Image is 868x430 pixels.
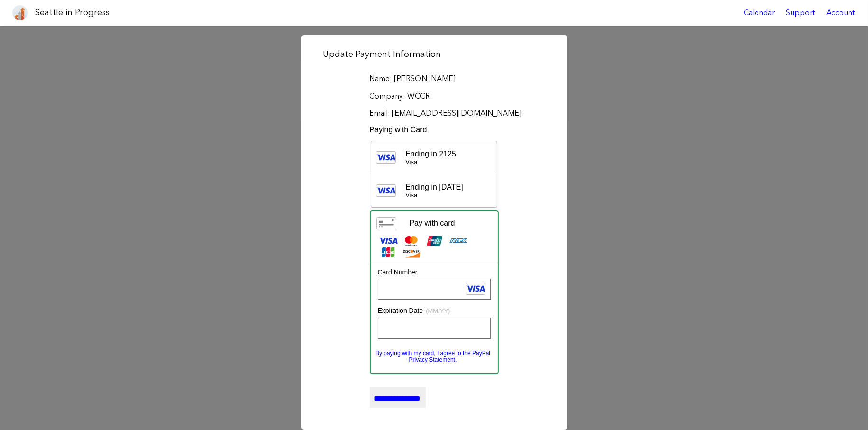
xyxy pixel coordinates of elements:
[405,158,473,166] div: Visa
[370,91,499,101] label: Company: WCCR
[370,108,499,119] label: Email: [EMAIL_ADDRESS][DOMAIN_NAME]
[371,141,497,174] div: Ending in 2125Visa
[405,149,473,166] div: Ending in 2125
[382,279,486,299] iframe: Secure Credit Card Frame - Credit Card Number
[370,125,427,134] div: Paying with Card
[382,318,486,338] iframe: Secure Credit Card Frame - Expiration Date
[378,268,491,277] div: Card Number
[405,192,473,199] div: Visa
[12,5,28,20] img: favicon-96x96.png
[405,183,473,199] div: Ending in [DATE]
[410,219,455,228] div: Pay with card
[426,307,450,314] span: (MM/YY)
[370,73,499,84] label: Name: [PERSON_NAME]
[371,174,497,208] div: Ending in [DATE]Visa
[323,48,545,60] h2: Update Payment Information
[378,306,491,316] div: Expiration Date
[35,7,110,18] h1: Seattle in Progress
[375,350,490,363] a: By paying with my card, I agree to the PayPal Privacy Statement.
